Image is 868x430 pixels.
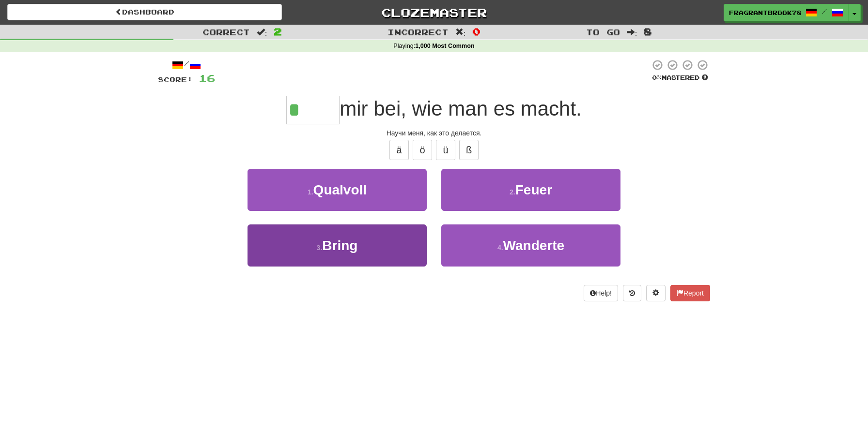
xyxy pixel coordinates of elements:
[586,27,620,37] span: To go
[436,140,455,160] button: ü
[652,74,662,81] span: 0 %
[497,244,503,252] small: 4 .
[308,188,313,196] small: 1 .
[248,224,427,267] button: 3.Bring
[459,140,479,160] button: ß
[158,128,710,138] div: Научи меня, как это делается.
[387,27,449,37] span: Incorrect
[650,74,710,82] div: Mastered
[441,169,620,211] button: 2.Feuer
[202,27,250,37] span: Correct
[340,97,582,120] span: mir bei, wie man es macht.
[623,285,641,301] button: Round history (alt+y)
[724,4,849,21] a: FragrantBrook7849 /
[584,285,618,301] button: Help!
[248,169,427,211] button: 1.Qualvoll
[322,238,357,253] span: Bring
[199,72,215,84] span: 16
[158,59,215,71] div: /
[472,26,480,37] span: 0
[389,140,409,160] button: ä
[274,26,282,37] span: 2
[317,244,323,252] small: 3 .
[313,182,367,197] span: Qualvoll
[729,8,801,17] span: FragrantBrook7849
[415,43,474,49] strong: 1,000 Most Common
[510,188,515,196] small: 2 .
[455,28,466,36] span: :
[257,28,267,36] span: :
[7,4,282,20] a: Dashboard
[441,224,620,267] button: 4.Wanderte
[296,4,571,21] a: Clozemaster
[822,8,827,15] span: /
[158,75,193,84] span: Score:
[670,285,710,301] button: Report
[503,238,565,253] span: Wanderte
[515,182,552,197] span: Feuer
[644,26,652,37] span: 8
[413,140,432,160] button: ö
[627,28,637,36] span: :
